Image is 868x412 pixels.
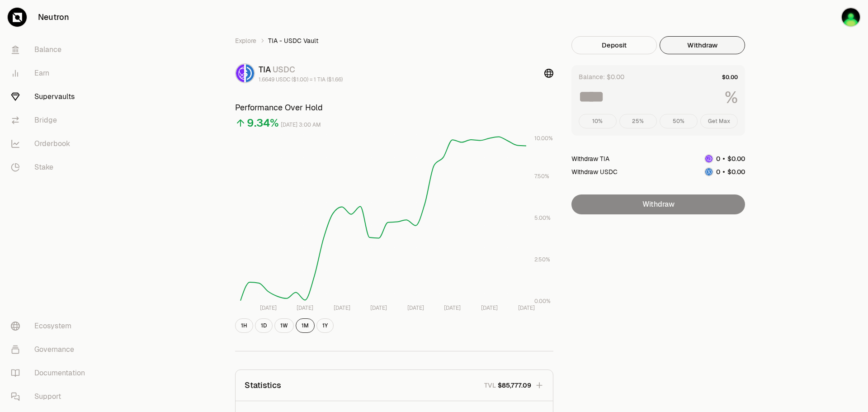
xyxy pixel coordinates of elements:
[4,338,98,361] a: Governance
[571,154,609,163] div: Withdraw TIA
[268,36,318,45] span: TIA - USDC Vault
[571,167,618,176] div: Withdraw USDC
[235,101,553,114] h3: Performance Over Hold
[534,135,553,142] tspan: 10.00%
[518,304,535,312] tspan: [DATE]
[274,318,294,333] button: 1W
[246,64,254,82] img: USDC Logo
[579,72,624,81] div: Balance: $0.00
[4,132,98,156] a: Orderbook
[259,76,343,83] div: 1.6649 USDC ($1.00) = 1 TIA ($1.66)
[841,7,861,27] img: main
[481,304,498,312] tspan: [DATE]
[534,214,551,222] tspan: 5.00%
[484,381,496,390] p: TVL
[407,304,424,312] tspan: [DATE]
[235,318,253,333] button: 1H
[281,120,321,130] div: [DATE] 3:00 AM
[498,381,531,390] span: $85,777.09
[4,385,98,408] a: Support
[370,304,387,312] tspan: [DATE]
[334,304,350,312] tspan: [DATE]
[235,36,256,45] a: Explore
[247,116,279,130] div: 9.34%
[4,361,98,385] a: Documentation
[4,62,98,85] a: Earn
[273,64,295,75] span: USDC
[705,168,712,175] img: USDC Logo
[444,304,461,312] tspan: [DATE]
[260,304,277,312] tspan: [DATE]
[297,304,313,312] tspan: [DATE]
[725,89,738,107] span: %
[259,63,343,76] div: TIA
[316,318,334,333] button: 1Y
[534,298,551,305] tspan: 0.00%
[236,64,244,82] img: TIA Logo
[255,318,273,333] button: 1D
[236,370,553,401] button: StatisticsTVL$85,777.09
[571,36,657,54] button: Deposit
[4,109,98,132] a: Bridge
[660,36,745,54] button: Withdraw
[235,36,553,45] nav: breadcrumb
[4,314,98,338] a: Ecosystem
[245,379,281,392] p: Statistics
[296,318,315,333] button: 1M
[4,156,98,179] a: Stake
[705,155,712,162] img: TIA Logo
[4,85,98,109] a: Supervaults
[534,173,549,180] tspan: 7.50%
[534,256,550,263] tspan: 2.50%
[4,38,98,62] a: Balance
